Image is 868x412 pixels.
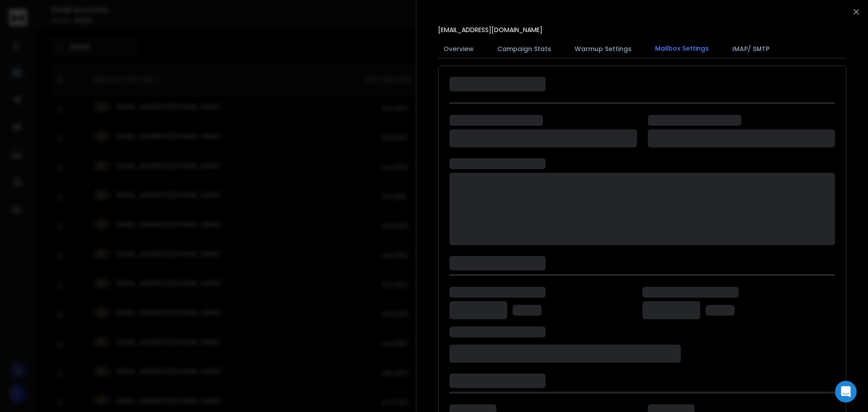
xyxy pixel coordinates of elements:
[438,39,479,59] button: Overview
[727,39,775,59] button: IMAP/ SMTP
[438,25,542,34] p: [EMAIL_ADDRESS][DOMAIN_NAME]
[650,38,714,59] button: Mailbox Settings
[835,381,857,403] div: Open Intercom Messenger
[492,39,557,59] button: Campaign Stats
[569,39,637,59] button: Warmup Settings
